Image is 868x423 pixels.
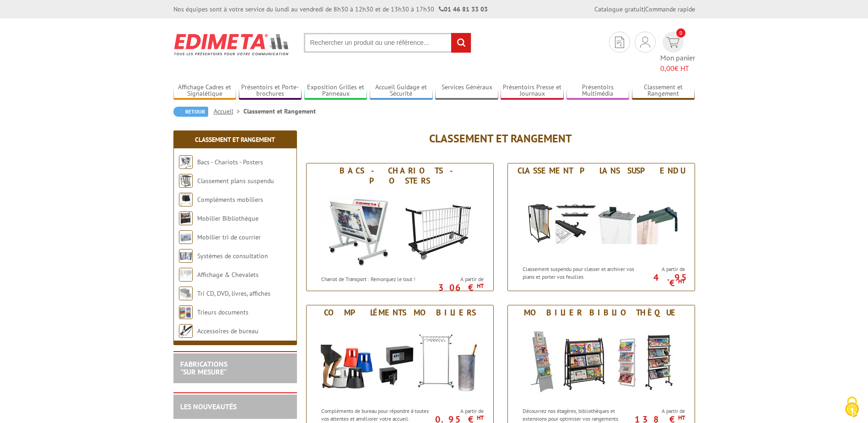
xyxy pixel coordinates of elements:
[197,158,263,166] a: Bacs - Chariots - Posters
[632,83,695,98] a: Classement et Rangement
[304,33,471,53] input: Rechercher un produit ou une référence...
[615,37,624,48] img: devis rapide
[501,83,564,98] a: Présentoirs Presse et Journaux
[197,289,270,298] a: Tri CD, DVD, livres, affiches
[477,282,484,290] sup: HT
[304,83,367,98] a: Exposition Grilles et Panneaux
[451,33,471,53] input: rechercher
[640,37,650,48] img: devis rapide
[594,5,695,14] div: |
[439,5,488,13] strong: 01 46 81 33 03
[523,265,636,281] p: Classement suspendu pour classer et archiver vos plans et porter vos feuilles.
[214,107,243,115] a: Accueil
[179,324,193,338] img: Accessoires de bureau
[173,5,488,14] div: Nos équipes sont à votre service du lundi au vendredi de 8h30 à 12h30 et de 13h30 à 17h30
[523,407,636,423] p: Découvrez nos étagères, bibliothèques et extensions pour optimiser vos rangements.
[306,163,494,291] a: Bacs - Chariots - Posters Bacs - Chariots - Posters Chariot de Transport : Remorquez le tout ! A ...
[437,407,484,415] span: A partir de
[477,414,484,422] sup: HT
[309,166,491,186] div: Bacs - Chariots - Posters
[197,271,259,279] a: Affichage & Chevalets
[841,396,863,418] img: Cookies (fenêtre modale)
[179,174,193,188] img: Classement plans suspendu
[435,83,498,98] a: Services Généraux
[566,83,630,98] a: Présentoirs Multimédia
[315,188,485,271] img: Bacs - Chariots - Posters
[836,392,868,423] button: Cookies (fenêtre modale)
[180,402,237,411] a: LES NOUVEAUTÉS
[173,27,290,61] img: Edimeta
[197,308,248,316] a: Trieurs documents
[197,327,259,335] a: Accessoires de bureau
[197,177,274,185] a: Classement plans suspendu
[517,178,686,260] img: Classement plans suspendu
[179,287,193,300] img: Tri CD, DVD, livres, affiches
[306,133,695,145] h1: Classement et Rangement
[510,166,692,176] div: Classement plans suspendu
[173,107,208,117] a: Retour
[432,417,484,422] p: 0.95 €
[678,414,685,422] sup: HT
[179,305,193,319] img: Trieurs documents
[634,275,685,286] p: 4.95 €
[179,268,193,282] img: Affichage & Chevalets
[666,37,679,48] img: devis rapide
[507,163,695,291] a: Classement plans suspendu Classement plans suspendu Classement suspendu pour classer et archiver ...
[510,308,692,318] div: Mobilier Bibliothèque
[517,320,686,402] img: Mobilier Bibliothèque
[197,252,268,260] a: Systèmes de consultation
[676,28,685,38] span: 0
[645,5,695,13] a: Commande rapide
[195,136,275,144] a: Classement et Rangement
[179,230,193,244] img: Mobilier tri de courrier
[197,195,263,204] a: Compléments mobiliers
[370,83,433,98] a: Accueil Guidage et Sécurité
[660,32,695,74] a: devis rapide 0 Mon panier 0,00€ HT
[437,276,484,283] span: A partir de
[239,83,302,98] a: Présentoirs et Porte-brochures
[173,83,237,98] a: Affichage Cadres et Signalétique
[660,64,674,73] span: 0,00
[321,275,435,283] p: Chariot de Transport : Remorquez le tout !
[678,277,685,285] sup: HT
[638,407,685,415] span: A partir de
[634,417,685,422] p: 138 €
[179,249,193,263] img: Systèmes de consultation
[638,266,685,273] span: A partir de
[321,407,435,423] p: Compléments de bureau pour répondre à toutes vos attentes et améliorer votre accueil.
[660,63,695,74] span: € HT
[243,107,316,116] li: Classement et Rangement
[660,53,695,74] span: Mon panier
[179,193,193,206] img: Compléments mobiliers
[197,214,259,222] a: Mobilier Bibliothèque
[197,233,261,241] a: Mobilier tri de courrier
[315,320,485,402] img: Compléments mobiliers
[594,5,644,13] a: Catalogue gratuit
[179,155,193,169] img: Bacs - Chariots - Posters
[309,308,491,318] div: Compléments mobiliers
[432,285,484,290] p: 306 €
[179,211,193,225] img: Mobilier Bibliothèque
